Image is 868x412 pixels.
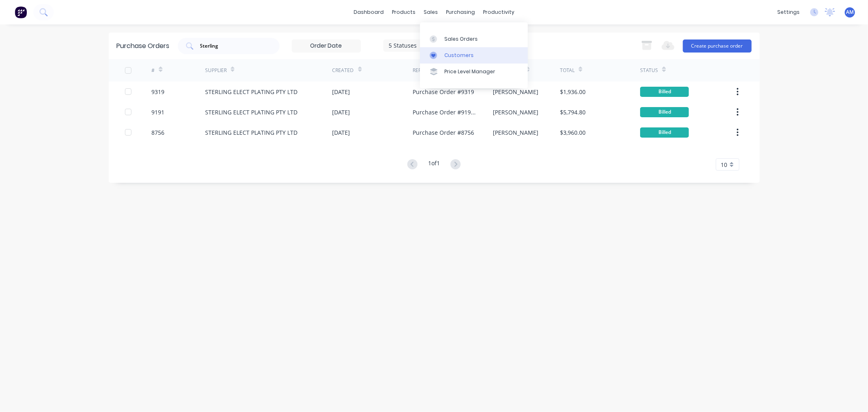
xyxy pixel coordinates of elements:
div: Status [640,67,658,74]
div: Customers [444,52,474,59]
div: Billed [640,127,689,138]
div: purchasing [442,6,479,18]
div: Purchase Order #8756 [413,128,474,137]
div: Purchase Order #9319 [413,88,474,96]
span: AM [846,9,854,16]
img: Factory [15,6,27,18]
div: [PERSON_NAME] [493,88,538,96]
a: dashboard [350,6,388,18]
div: Reference [413,67,439,74]
div: # [151,67,155,74]
div: Total [560,67,575,74]
div: productivity [479,6,518,18]
div: 9191 [151,108,164,116]
div: Billed [640,87,689,97]
div: $5,794.80 [560,108,586,116]
div: [PERSON_NAME] [493,128,538,137]
div: Purchase Orders [117,41,170,51]
span: 10 [721,160,728,169]
div: $1,936.00 [560,88,586,96]
div: STERLING ELECT PLATING PTY LTD [205,88,297,96]
div: STERLING ELECT PLATING PTY LTD [205,128,297,137]
div: Billed [640,107,689,117]
div: [DATE] [332,88,350,96]
input: Order Date [292,40,361,52]
div: sales [420,6,442,18]
div: Supplier [205,67,227,74]
div: 8756 [151,128,164,137]
div: products [388,6,420,18]
div: 5 Statuses [389,41,447,50]
div: 1 of 1 [428,159,440,171]
div: Sales Orders [444,35,478,43]
div: 9319 [151,88,164,96]
div: STERLING ELECT PLATING PTY LTD [205,108,297,116]
a: Sales Orders [420,31,528,47]
div: Created [332,67,354,74]
div: settings [773,6,804,18]
div: Purchase Order #9191 - STERLING ELECT PLATING PTY LTD [413,108,477,116]
div: [DATE] [332,128,350,137]
div: Price Level Manager [444,68,495,75]
input: Search purchase orders... [199,42,267,50]
div: [DATE] [332,108,350,116]
div: $3,960.00 [560,128,586,137]
div: [PERSON_NAME] [493,108,538,116]
a: Price Level Manager [420,64,528,80]
button: Create purchase order [683,39,752,53]
a: Customers [420,47,528,64]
